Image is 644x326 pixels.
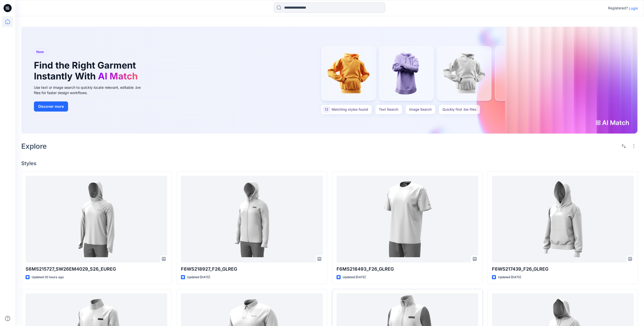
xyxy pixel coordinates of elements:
[492,176,634,263] a: F6WS217439_F26_GLREG
[32,275,64,280] p: Updated 20 hours ago
[498,275,521,280] p: Updated [DATE]
[181,176,323,263] a: F6WS218927_F26_GLREG
[343,275,366,280] p: Updated [DATE]
[21,142,47,150] h2: Explore
[26,176,167,263] a: S6MS215727_SW26EM4029_S26_EUREG
[187,275,210,280] p: Updated [DATE]
[34,85,148,95] div: Use text or image search to quickly locate relevant, editable .bw files for faster design workflows.
[492,266,634,273] p: F6WS217439_F26_GLREG
[608,5,628,11] p: Registered?
[337,176,478,263] a: F6MS218493_F26_GLREG
[629,6,638,11] p: Login
[36,49,44,55] span: New
[34,60,140,82] h1: Find the Right Garment Instantly With
[181,266,323,273] p: F6WS218927_F26_GLREG
[34,101,68,112] button: Discover more
[26,266,167,273] p: S6MS215727_SW26EM4029_S26_EUREG
[98,71,138,82] span: AI Match
[337,266,478,273] p: F6MS218493_F26_GLREG
[21,160,638,166] h4: Styles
